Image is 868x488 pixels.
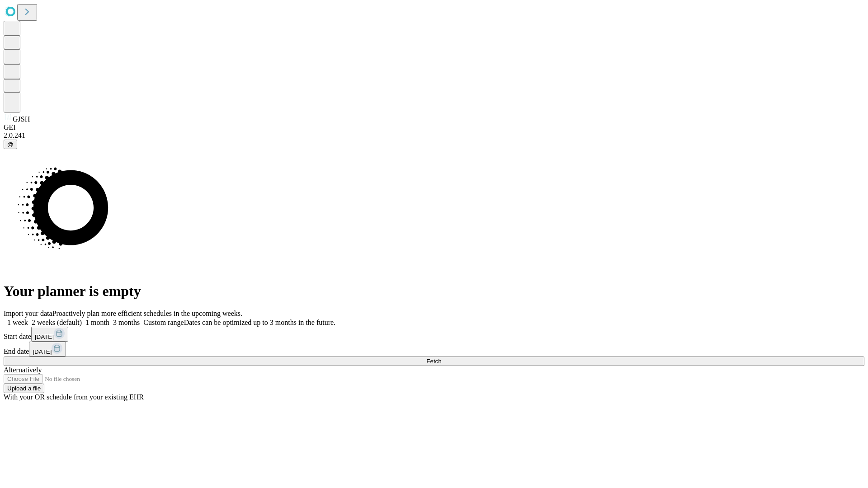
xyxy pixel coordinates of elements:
span: 3 months [113,319,140,326]
h1: Your planner is empty [4,283,864,300]
div: Start date [4,327,864,342]
button: @ [4,140,17,149]
button: Upload a file [4,384,44,393]
span: With your OR schedule from your existing EHR [4,393,144,401]
button: Fetch [4,357,864,366]
span: 1 week [7,319,28,326]
span: GJSH [13,115,30,123]
span: 1 month [85,319,109,326]
span: Custom range [143,319,184,326]
span: 2 weeks (default) [32,319,82,326]
button: [DATE] [31,327,68,342]
button: [DATE] [29,342,66,357]
span: [DATE] [35,333,54,340]
div: GEI [4,123,864,131]
span: Dates can be optimized up to 3 months in the future. [184,319,335,326]
span: Proactively plan more efficient schedules in the upcoming weeks. [52,310,242,317]
span: Alternatively [4,366,42,374]
span: @ [7,141,14,148]
div: End date [4,342,864,357]
span: Fetch [426,358,441,365]
div: 2.0.241 [4,131,864,140]
span: Import your data [4,310,52,317]
span: [DATE] [33,348,52,355]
